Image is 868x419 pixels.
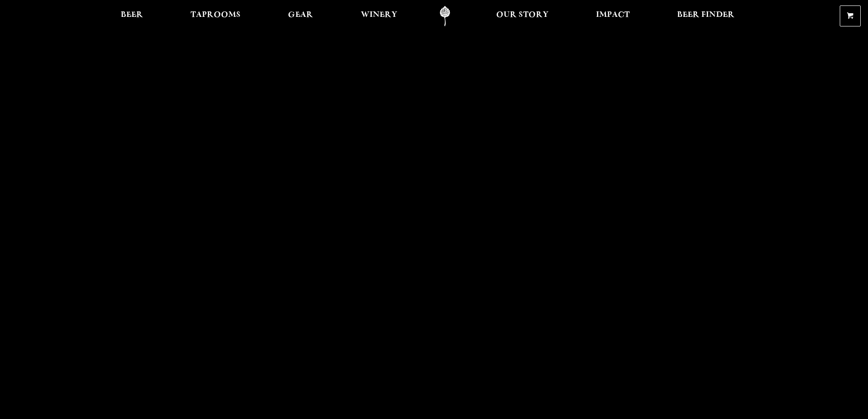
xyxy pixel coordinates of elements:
[496,11,549,19] span: Our Story
[596,11,630,19] span: Impact
[355,6,403,26] a: Winery
[115,6,149,26] a: Beer
[590,6,636,26] a: Impact
[490,6,555,26] a: Our Story
[121,11,143,19] span: Beer
[185,6,247,26] a: Taprooms
[677,11,734,19] span: Beer Finder
[361,11,397,19] span: Winery
[671,6,740,26] a: Beer Finder
[282,6,319,26] a: Gear
[288,11,313,19] span: Gear
[428,6,462,26] a: Odell Home
[190,11,241,19] span: Taprooms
